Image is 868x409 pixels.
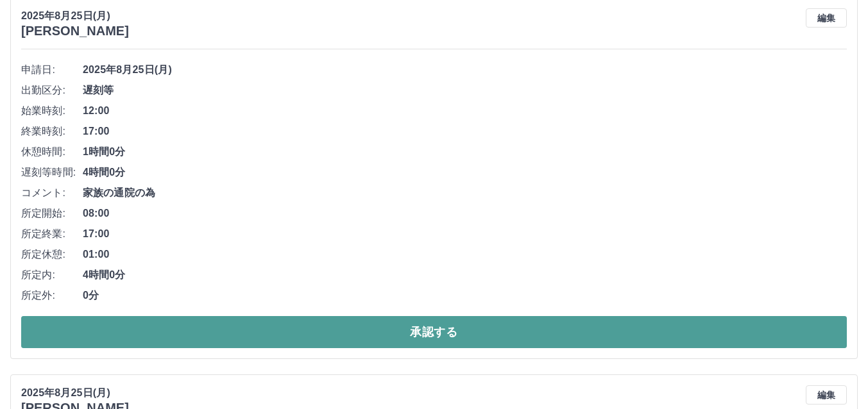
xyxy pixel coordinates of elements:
h3: [PERSON_NAME] [21,24,129,38]
span: 終業時刻: [21,124,83,139]
span: 2025年8月25日(月) [83,62,847,78]
span: 休憩時間: [21,144,83,160]
span: 17:00 [83,124,847,139]
span: 遅刻等 [83,83,847,98]
span: 12:00 [83,103,847,119]
span: 出勤区分: [21,83,83,98]
span: 所定外: [21,288,83,303]
span: 01:00 [83,247,847,262]
span: 0分 [83,288,847,303]
p: 2025年8月25日(月) [21,385,129,401]
button: 編集 [806,385,847,405]
span: 17:00 [83,226,847,242]
span: コメント: [21,185,83,201]
span: 始業時刻: [21,103,83,119]
span: 1時間0分 [83,144,847,160]
span: 所定内: [21,267,83,283]
span: 所定休憩: [21,247,83,262]
button: 承認する [21,316,847,348]
span: 4時間0分 [83,165,847,180]
p: 2025年8月25日(月) [21,8,129,24]
button: 編集 [806,8,847,28]
span: 申請日: [21,62,83,78]
span: 遅刻等時間: [21,165,83,180]
span: 所定終業: [21,226,83,242]
span: 08:00 [83,206,847,221]
span: 家族の通院の為 [83,185,847,201]
span: 4時間0分 [83,267,847,283]
span: 所定開始: [21,206,83,221]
